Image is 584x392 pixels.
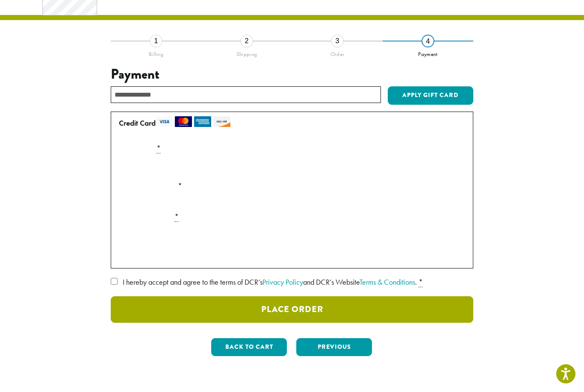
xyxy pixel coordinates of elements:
[119,116,462,130] label: Credit Card
[111,47,201,58] div: Billing
[156,143,161,153] abbr: required
[388,86,473,105] button: Apply Gift Card
[111,278,118,285] input: I hereby accept and agree to the terms of DCR’sPrivacy Policyand DCR’s WebsiteTerms & Conditions. *
[111,296,473,323] button: Place Order
[175,116,192,127] img: mastercard
[150,35,162,47] div: 1
[240,35,253,47] div: 2
[422,35,434,47] div: 4
[201,47,292,58] div: Shipping
[213,116,230,127] img: discover
[111,66,473,83] h3: Payment
[156,116,173,127] img: visa
[292,47,383,58] div: Order
[211,338,287,356] button: Back to cart
[296,338,372,356] button: Previous
[123,277,417,287] span: I hereby accept and agree to the terms of DCR’s and DCR’s Website .
[174,212,179,222] abbr: required
[360,277,415,287] a: Terms & Conditions
[419,277,423,287] abbr: required
[383,47,473,58] div: Payment
[331,35,344,47] div: 3
[194,116,211,127] img: amex
[263,277,303,287] a: Privacy Policy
